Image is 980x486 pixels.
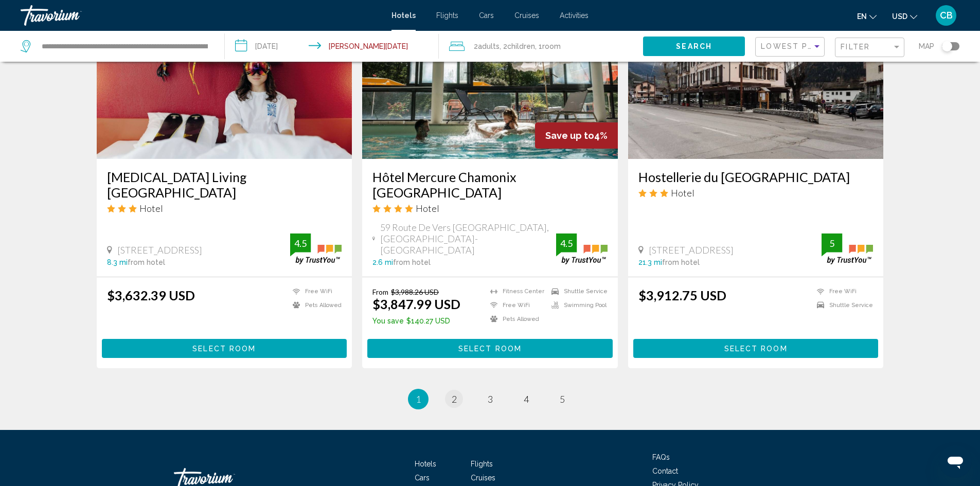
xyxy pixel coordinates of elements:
[662,258,700,266] span: from hotel
[841,43,870,51] span: Filter
[139,203,163,214] span: Hotel
[372,287,388,296] span: From
[479,11,494,20] a: Cars
[107,203,342,214] div: 3 star Hotel
[290,233,342,264] img: trustyou-badge.svg
[391,287,439,296] del: $3,988.26 USD
[812,301,873,310] li: Shuttle Service
[633,339,879,358] button: Select Room
[380,222,556,256] span: 59 Route De Vers [GEOGRAPHIC_DATA], [GEOGRAPHIC_DATA]-[GEOGRAPHIC_DATA]
[633,341,879,353] a: Select Room
[436,11,458,20] a: Flights
[391,11,416,20] a: Hotels
[485,287,546,296] li: Fitness Center
[458,345,522,353] span: Select Room
[500,39,535,53] span: , 2
[556,233,608,264] img: trustyou-badge.svg
[546,301,608,310] li: Swimming Pool
[535,39,561,53] span: , 1
[940,10,953,21] span: CB
[372,317,404,325] span: You save
[415,474,430,482] a: Cars
[21,5,381,26] a: Travorium
[367,339,613,358] button: Select Room
[892,12,907,21] span: USD
[835,37,904,58] button: Filter
[192,345,256,353] span: Select Room
[452,393,457,405] span: 2
[545,130,594,141] span: Save up to
[812,287,873,296] li: Free WiFi
[556,237,577,249] div: 4.5
[372,258,393,266] span: 2.6 mi
[892,9,917,24] button: Change currency
[107,258,128,266] span: 8.3 mi
[857,12,867,21] span: en
[638,287,726,303] ins: $3,912.75 USD
[643,37,745,56] button: Search
[761,42,827,50] span: Lowest Price
[288,287,342,296] li: Free WiFi
[822,233,873,264] img: trustyou-badge.svg
[372,169,608,200] a: Hôtel Mercure Chamonix [GEOGRAPHIC_DATA]
[524,393,529,405] span: 4
[478,42,500,50] span: Adults
[415,460,436,468] a: Hotels
[724,345,788,353] span: Select Room
[652,467,678,475] a: Contact
[439,31,643,62] button: Travelers: 2 adults, 2 children
[638,169,874,185] a: Hostellerie du [GEOGRAPHIC_DATA]
[546,287,608,296] li: Shuttle Service
[488,393,493,405] span: 3
[514,11,539,20] a: Cruises
[102,339,347,358] button: Select Room
[671,187,694,199] span: Hotel
[416,393,421,405] span: 1
[485,301,546,310] li: Free WiFi
[367,341,613,353] a: Select Room
[107,169,342,200] a: [MEDICAL_DATA] Living [GEOGRAPHIC_DATA]
[290,237,311,249] div: 4.5
[107,287,195,303] ins: $3,632.39 USD
[652,453,670,461] a: FAQs
[761,43,822,51] mat-select: Sort by
[857,9,877,24] button: Change language
[372,203,608,214] div: 4 star Hotel
[934,42,959,51] button: Toggle map
[372,296,460,312] ins: $3,847.99 USD
[102,341,347,353] a: Select Room
[822,237,842,249] div: 5
[535,122,618,149] div: 4%
[676,43,712,51] span: Search
[507,42,535,50] span: Children
[933,5,959,26] button: User Menu
[474,39,500,53] span: 2
[288,301,342,310] li: Pets Allowed
[939,445,972,478] iframe: Button to launch messaging window
[471,474,495,482] span: Cruises
[416,203,439,214] span: Hotel
[128,258,165,266] span: from hotel
[649,244,734,256] span: [STREET_ADDRESS]
[117,244,202,256] span: [STREET_ADDRESS]
[372,317,460,325] p: $140.27 USD
[542,42,561,50] span: Room
[225,31,439,62] button: Check-in date: Dec 24, 2025 Check-out date: Jan 2, 2026
[560,11,589,20] a: Activities
[638,187,874,199] div: 3 star Hotel
[919,39,934,53] span: Map
[471,460,493,468] a: Flights
[393,258,431,266] span: from hotel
